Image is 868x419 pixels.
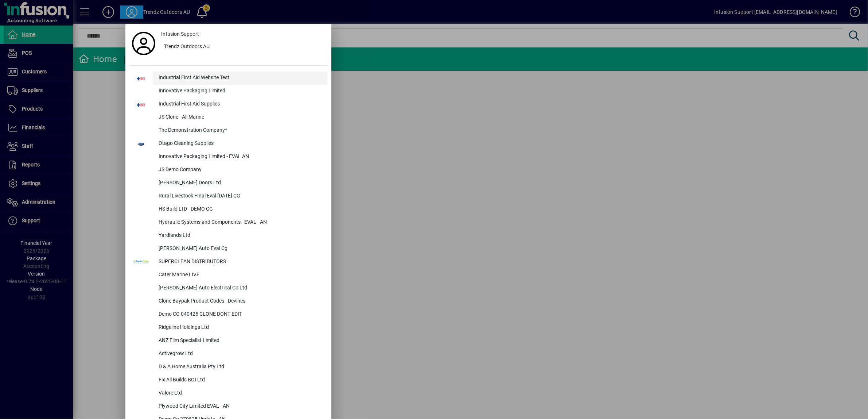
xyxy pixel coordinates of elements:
div: JS Demo Company [153,164,328,177]
div: The Demonstration Company* [153,124,328,137]
div: ANZ Film Specialist Limited [153,334,328,347]
div: Rural Livestock FInal Eval [DATE] CG [153,190,328,203]
button: Innovative Packaging Limited - EVAL AN [129,150,328,164]
button: HS Build LTD - DEMO CG [129,203,328,216]
div: Innovative Packaging Limited [153,85,328,98]
div: Fix All Builds BOI Ltd [153,374,328,387]
button: Industrial First Aid Supplies [129,98,328,111]
div: SUPERCLEAN DISTRIBUTORS [153,255,328,269]
button: Yardlands Ltd [129,229,328,242]
button: Innovative Packaging Limited [129,85,328,98]
div: D & A Home Australia Pty Ltd [153,361,328,374]
button: Fix All Builds BOI Ltd [129,374,328,387]
button: ANZ Film Specialist Limited [129,334,328,347]
div: Industrial First Aid Supplies [153,98,328,111]
button: Demo CO 040425 CLONE DONT EDIT [129,308,328,321]
div: JS Clone - All Marine [153,111,328,124]
div: Innovative Packaging Limited - EVAL AN [153,150,328,164]
button: Trendz Outdoors AU [158,41,328,54]
div: [PERSON_NAME] Auto Eval Cg [153,242,328,255]
div: [PERSON_NAME] Auto Electrical Co Ltd [153,282,328,295]
div: Ridgeline Holdings Ltd [153,321,328,334]
button: Cater Marine LIVE [129,269,328,282]
button: Otago Cleaning Supplies [129,137,328,150]
div: Cater Marine LIVE [153,269,328,282]
div: Yardlands Ltd [153,229,328,242]
div: Activegrow Ltd [153,347,328,361]
button: Clone Baypak Product Codes - Devines [129,295,328,308]
button: Rural Livestock FInal Eval [DATE] CG [129,190,328,203]
span: Infusion Support [161,30,199,38]
div: Otago Cleaning Supplies [153,137,328,150]
div: [PERSON_NAME] Doors Ltd [153,177,328,190]
button: Valore Ltd [129,387,328,400]
button: The Demonstration Company* [129,124,328,137]
button: Hydraulic Systems and Components - EVAL - AN [129,216,328,229]
button: [PERSON_NAME] Auto Eval Cg [129,242,328,255]
div: Demo CO 040425 CLONE DONT EDIT [153,308,328,321]
button: [PERSON_NAME] Doors Ltd [129,177,328,190]
div: HS Build LTD - DEMO CG [153,203,328,216]
div: Valore Ltd [153,387,328,400]
button: D & A Home Australia Pty Ltd [129,361,328,374]
button: SUPERCLEAN DISTRIBUTORS [129,255,328,269]
a: Infusion Support [158,27,328,41]
div: Industrial First Aid Website Test [153,72,328,85]
button: JS Clone - All Marine [129,111,328,124]
div: Hydraulic Systems and Components - EVAL - AN [153,216,328,229]
div: Clone Baypak Product Codes - Devines [153,295,328,308]
button: JS Demo Company [129,164,328,177]
button: Ridgeline Holdings Ltd [129,321,328,334]
button: [PERSON_NAME] Auto Electrical Co Ltd [129,282,328,295]
button: Activegrow Ltd [129,347,328,361]
a: Profile [129,37,158,50]
div: Plywood City Limited EVAL - AN [153,400,328,413]
button: Plywood City Limited EVAL - AN [129,400,328,413]
button: Industrial First Aid Website Test [129,72,328,85]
